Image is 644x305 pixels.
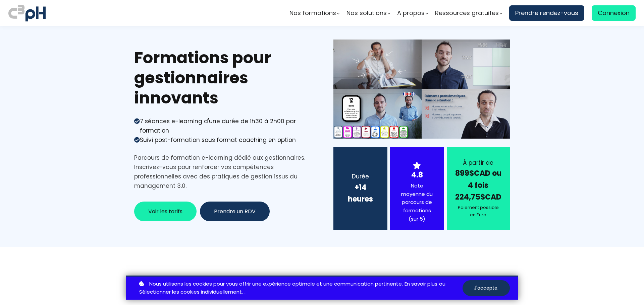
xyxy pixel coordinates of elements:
span: Ressources gratuites [435,8,499,18]
span: A propos [397,8,425,18]
div: À partir de [455,158,501,167]
div: Paiement possible en Euro [455,204,501,219]
div: Suivi post-formation sous format coaching en option [140,135,296,145]
span: Prendre rendez-vous [515,8,578,18]
p: ou . [138,280,463,297]
span: Connexion [598,8,630,18]
b: +14 heures [348,182,373,204]
a: Sélectionner les cookies individuellement. [139,288,243,296]
span: Prendre un RDV [214,207,256,216]
span: Nos solutions [346,8,387,18]
button: Voir les tarifs [134,202,197,221]
img: logo C3PH [8,3,46,23]
span: Nos formations [289,8,336,18]
a: En savoir plus [405,280,437,288]
strong: 4.8 [411,170,423,180]
span: Voir les tarifs [148,207,182,216]
div: Parcours de formation e-learning dédié aux gestionnaires. Inscrivez-vous pour renforcer vos compé... [134,153,311,190]
button: Prendre un RDV [200,202,270,221]
div: 7 séances e-learning d'une durée de 1h30 à 2h00 par formation [140,117,311,135]
h1: Formations pour gestionnaires innovants [134,48,311,108]
span: Nous utilisons les cookies pour vous offrir une expérience optimale et une communication pertinente. [149,280,403,288]
div: Note moyenne du parcours de formations (sur 5) [398,182,435,223]
button: J'accepte. [463,280,510,296]
div: Durée [342,172,379,181]
strong: 899$CAD ou 4 fois 224,75$CAD [455,168,501,202]
a: Prendre rendez-vous [509,5,584,21]
a: Connexion [592,5,636,21]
